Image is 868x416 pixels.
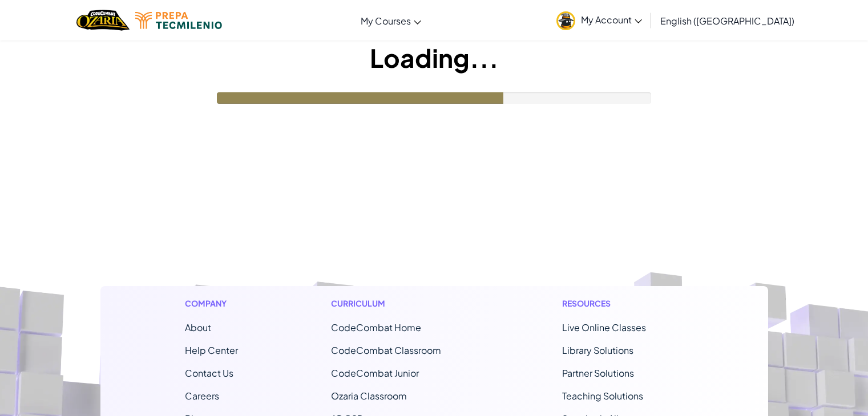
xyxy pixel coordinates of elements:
[331,344,441,356] a: CodeCombat Classroom
[185,321,211,333] a: About
[135,12,222,29] img: Tecmilenio logo
[355,5,427,36] a: My Courses
[562,390,643,402] a: Teaching Solutions
[551,2,648,38] a: My Account
[581,14,642,26] span: My Account
[562,367,634,379] a: Partner Solutions
[185,367,233,379] span: Contact Us
[655,5,800,36] a: English ([GEOGRAPHIC_DATA])
[556,11,575,30] img: avatar
[331,367,419,379] a: CodeCombat Junior
[76,9,130,32] a: Ozaria by CodeCombat logo
[562,344,633,356] a: Library Solutions
[331,297,469,309] h1: Curriculum
[185,344,238,356] a: Help Center
[76,9,130,32] img: Home
[185,297,238,309] h1: Company
[361,15,411,27] span: My Courses
[331,390,407,402] a: Ozaria Classroom
[331,321,421,333] span: CodeCombat Home
[562,321,646,333] a: Live Online Classes
[660,15,794,27] span: English ([GEOGRAPHIC_DATA])
[185,390,219,402] a: Careers
[562,297,684,309] h1: Resources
